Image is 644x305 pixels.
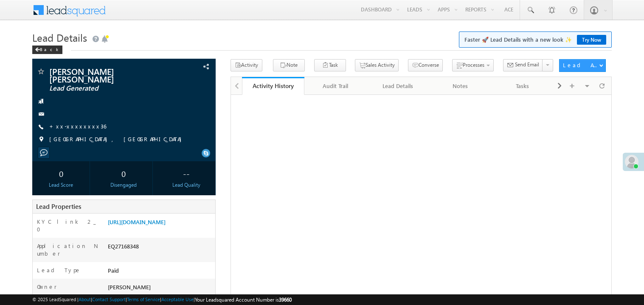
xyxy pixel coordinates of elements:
div: 0 [97,165,150,181]
label: Lead Type [37,266,81,274]
span: Processes [463,62,484,68]
div: Disengaged [97,181,150,189]
div: 0 [34,165,88,181]
a: Lead Details [367,77,429,95]
span: 39660 [279,296,292,303]
button: Converse [408,59,443,71]
span: [GEOGRAPHIC_DATA], [GEOGRAPHIC_DATA] [49,135,186,144]
div: Lead Details [374,81,422,91]
a: Activity History [242,77,304,95]
div: Audit Trail [311,81,359,91]
button: Activity [231,59,262,71]
a: Audit Trail [304,77,367,95]
a: Tasks [492,77,554,95]
a: About [79,296,91,302]
label: Owner [37,283,57,291]
a: Try Now [577,35,606,45]
a: Terms of Service [127,296,160,302]
div: Lead Actions [563,61,599,69]
a: Back [32,45,67,52]
div: Lead Quality [160,181,213,189]
div: Notes [436,81,484,91]
span: Send Email [515,61,539,68]
a: Acceptable Use [161,296,194,302]
span: Faster 🚀 Lead Details with a new look ✨ [464,35,606,44]
span: [PERSON_NAME] [PERSON_NAME] [49,67,163,83]
div: Back [32,46,62,54]
a: Notes [429,77,492,95]
div: Tasks [498,81,546,91]
button: Task [314,59,346,71]
div: Lead Score [34,181,88,189]
button: Processes [452,59,494,71]
span: [PERSON_NAME] [108,283,151,291]
button: Lead Actions [559,59,606,72]
span: Lead Properties [36,202,81,211]
a: +xx-xxxxxxxx36 [49,123,106,130]
div: -- [160,165,213,181]
div: Activity History [248,82,298,90]
a: [URL][DOMAIN_NAME] [108,218,166,225]
div: EQ27168348 [106,242,215,254]
a: Contact Support [92,296,126,302]
button: Sales Activity [355,59,399,71]
label: KYC link 2_0 [37,218,99,233]
button: Note [273,59,305,71]
div: Paid [106,266,215,278]
span: © 2025 LeadSquared | | | | | [32,296,292,304]
label: Application Number [37,242,99,257]
span: Your Leadsquared Account Number is [195,296,292,303]
button: Send Email [503,59,543,71]
span: Lead Generated [49,84,163,93]
span: Lead Details [32,31,87,44]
